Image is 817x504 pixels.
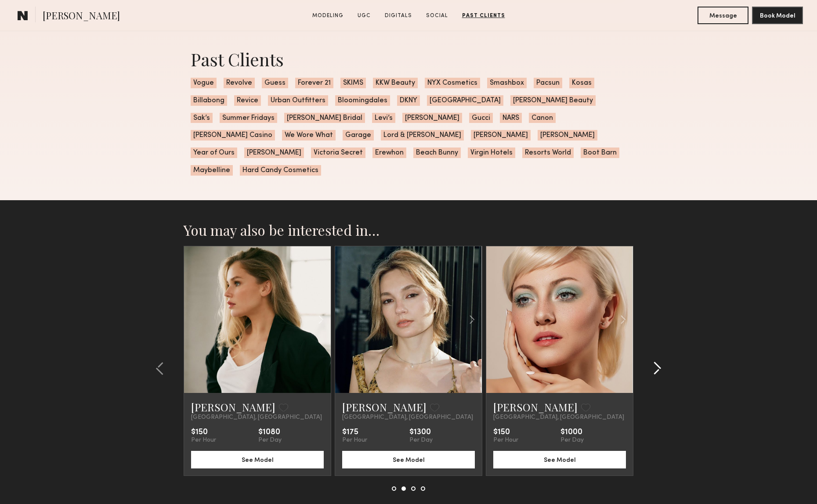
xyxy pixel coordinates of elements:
[191,95,227,106] span: Billabong
[342,400,427,414] a: [PERSON_NAME]
[335,95,390,106] span: Bloomingdales
[569,78,594,88] span: Kosas
[500,113,522,123] span: NARS
[423,12,452,20] a: Social
[258,437,282,444] div: Per Day
[397,95,420,106] span: DKNY
[191,113,213,123] span: Sak’s
[295,78,333,88] span: Forever 21
[262,78,288,88] span: Guess
[234,95,261,106] span: Revice
[43,9,120,24] span: [PERSON_NAME]
[191,456,324,463] a: See Model
[191,47,626,71] div: Past Clients
[560,437,584,444] div: Per Day
[493,400,578,414] a: [PERSON_NAME]
[311,148,365,158] span: Victoria Secret
[244,148,304,158] span: [PERSON_NAME]
[354,12,374,20] a: UGC
[409,428,433,437] div: $1300
[493,437,518,444] div: Per Hour
[487,78,527,88] span: Smashbox
[425,78,480,88] span: NYX Cosmetics
[409,437,433,444] div: Per Day
[413,148,461,158] span: Beach Bunny
[522,148,574,158] span: Resorts World
[493,456,626,463] a: See Model
[459,12,509,20] a: Past Clients
[752,11,803,19] a: Book Model
[191,414,322,421] span: [GEOGRAPHIC_DATA], [GEOGRAPHIC_DATA]
[493,451,626,468] button: See Model
[224,78,255,88] span: Revolve
[493,414,624,421] span: [GEOGRAPHIC_DATA], [GEOGRAPHIC_DATA]
[284,113,365,123] span: [PERSON_NAME] Bridal
[184,221,633,239] h2: You may also be interested in…
[538,130,597,140] span: [PERSON_NAME]
[191,148,237,158] span: Year of Ours
[342,456,475,463] a: See Model
[581,148,619,158] span: Boot Barn
[191,437,216,444] div: Per Hour
[372,148,406,158] span: Erewhon
[402,113,462,123] span: [PERSON_NAME]
[510,95,596,106] span: [PERSON_NAME] Beauty
[381,130,464,140] span: Lord & [PERSON_NAME]
[191,400,275,414] a: [PERSON_NAME]
[427,95,503,106] span: [GEOGRAPHIC_DATA]
[220,113,277,123] span: Summer Fridays
[469,113,493,123] span: Gucci
[560,428,584,437] div: $1000
[191,130,275,140] span: [PERSON_NAME] Casino
[372,113,395,123] span: Levi’s
[268,95,328,106] span: Urban Outfitters
[309,12,347,20] a: Modeling
[191,165,233,176] span: Maybelline
[191,451,324,468] button: See Model
[529,113,556,123] span: Canon
[258,428,282,437] div: $1080
[342,437,367,444] div: Per Hour
[340,78,366,88] span: SKIMS
[282,130,336,140] span: We Wore What
[373,78,418,88] span: KKW Beauty
[191,78,217,88] span: Vogue
[698,7,748,24] button: Message
[191,428,216,437] div: $150
[493,428,518,437] div: $150
[342,428,367,437] div: $175
[343,130,374,140] span: Garage
[342,414,473,421] span: [GEOGRAPHIC_DATA], [GEOGRAPHIC_DATA]
[471,130,531,140] span: [PERSON_NAME]
[752,7,803,24] button: Book Model
[342,451,475,468] button: See Model
[534,78,562,88] span: Pacsun
[240,165,321,176] span: Hard Candy Cosmetics
[381,12,416,20] a: Digitals
[468,148,515,158] span: Virgin Hotels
